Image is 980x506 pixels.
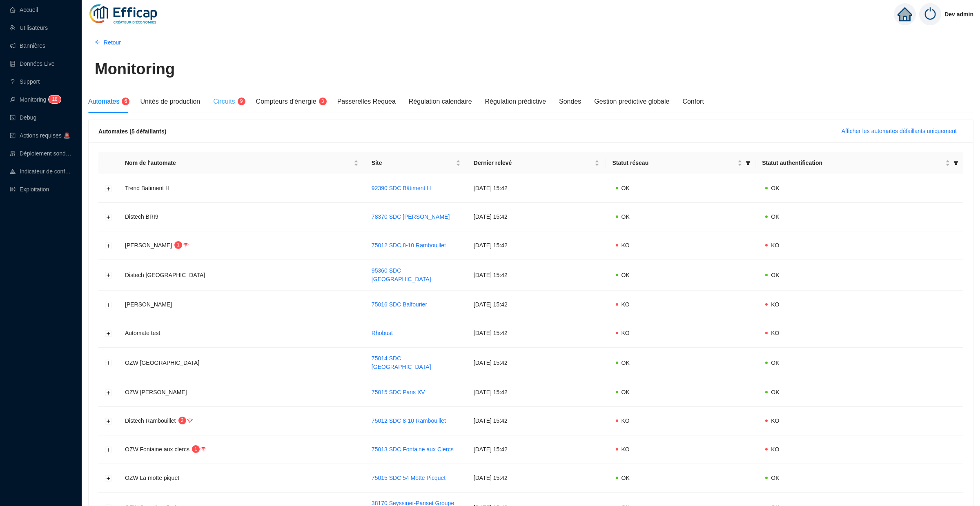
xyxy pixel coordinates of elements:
[238,98,245,105] sup: 9
[319,98,327,105] sup: 3
[621,272,630,278] span: OK
[372,330,393,336] a: Rhobust
[372,301,427,308] a: 75016 SDC Balfourier
[20,132,70,139] span: Actions requises 🚨
[467,378,606,407] td: [DATE] 15:42
[612,159,736,167] span: Statut réseau
[919,3,941,25] img: power
[365,152,467,174] th: Site
[835,125,963,138] button: Afficher les automates défaillants uniquement
[125,272,205,278] span: Distech [GEOGRAPHIC_DATA]
[621,185,630,191] span: OK
[372,475,445,481] a: 75015 SDC 54 Motte Picquet
[192,445,200,453] sup: 1
[105,185,112,192] button: Développer la ligne
[372,185,431,191] a: 92390 SDC Bâtiment H
[105,330,112,337] button: Développer la ligne
[88,98,119,105] span: Automates
[118,152,365,174] th: Nom de l'automate
[755,152,963,174] th: Statut authentification
[183,242,189,248] span: wifi
[372,389,425,395] a: 75015 SDC Paris XV
[953,161,958,166] span: filter
[125,159,352,167] span: Nom de l'automate
[467,407,606,435] td: [DATE] 15:42
[621,389,630,395] span: OK
[125,360,199,366] span: OZW [GEOGRAPHIC_DATA]
[952,157,960,169] span: filter
[10,24,48,31] a: teamUtilisateurs
[771,360,779,366] span: OK
[621,301,630,308] span: KO
[178,417,186,424] sup: 2
[372,417,446,424] a: 75012 SDC 8-10 Rambouillet
[621,242,630,249] span: KO
[467,319,606,348] td: [DATE] 15:42
[467,231,606,260] td: [DATE] 15:42
[744,157,752,169] span: filter
[125,389,187,395] span: OZW [PERSON_NAME]
[621,446,630,453] span: KO
[105,302,112,308] button: Développer la ligne
[771,389,779,395] span: OK
[372,446,454,453] a: 75013 SDC Fontaine aux Clercs
[474,159,593,167] span: Dernier relevé
[187,418,193,424] span: wifi
[49,95,60,103] sup: 18
[372,213,450,220] a: 78370 SDC [PERSON_NAME]
[321,98,324,104] span: 3
[55,96,58,102] span: 8
[621,475,630,481] span: OK
[10,168,72,175] a: heat-mapIndicateur de confort
[771,330,779,336] span: KO
[125,242,172,249] span: [PERSON_NAME]
[140,98,200,105] span: Unités de production
[944,1,973,27] span: Dev admin
[122,98,129,105] sup: 6
[88,36,127,49] button: Retour
[10,150,72,157] a: clusterDéploiement sondes
[467,291,606,319] td: [DATE] 15:42
[621,417,630,424] span: KO
[104,38,121,47] span: Retour
[621,330,630,336] span: KO
[10,133,16,138] span: check-square
[95,60,175,78] h1: Monitoring
[372,267,431,282] a: 95360 SDC [GEOGRAPHIC_DATA]
[52,96,55,102] span: 1
[771,301,779,308] span: KO
[467,174,606,203] td: [DATE] 15:42
[898,7,912,22] span: home
[10,186,49,193] a: slidersExploitation
[409,97,472,107] div: Régulation calendaire
[467,348,606,378] td: [DATE] 15:42
[10,7,38,13] a: homeAccueil
[95,39,100,45] span: arrow-left
[105,242,112,249] button: Développer la ligne
[467,260,606,291] td: [DATE] 15:42
[682,97,704,107] div: Confort
[98,128,166,135] span: Automates (5 défaillants)
[842,127,957,135] span: Afficher les automates défaillants uniquement
[125,301,172,308] span: [PERSON_NAME]
[606,152,756,174] th: Statut réseau
[771,213,779,220] span: OK
[105,272,112,279] button: Développer la ligne
[594,97,669,107] div: Gestion predictive globale
[372,355,431,370] a: 75014 SDC [GEOGRAPHIC_DATA]
[621,213,630,220] span: OK
[194,446,197,452] span: 1
[200,446,206,452] span: wifi
[372,242,446,249] a: 75012 SDC 8-10 Rambouillet
[771,272,779,278] span: OK
[10,78,40,85] a: questionSupport
[125,213,158,220] span: Distech BRI9
[10,114,36,121] a: codeDebug
[467,152,606,174] th: Dernier relevé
